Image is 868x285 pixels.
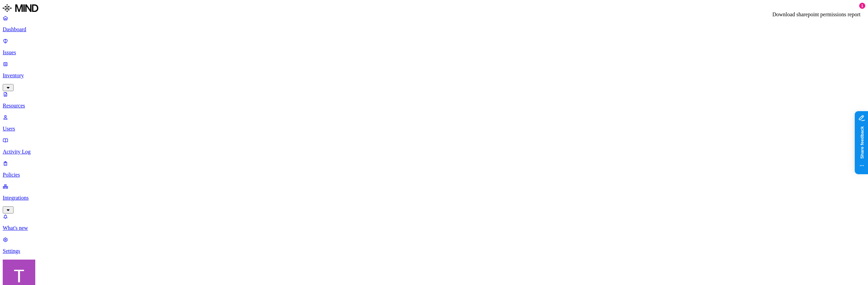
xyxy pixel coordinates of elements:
a: MIND [3,3,865,15]
div: 1 [859,3,865,9]
p: Policies [3,172,865,178]
p: Dashboard [3,26,865,33]
p: Activity Log [3,149,865,155]
a: Users [3,114,865,132]
a: Issues [3,38,865,56]
p: Integrations [3,195,865,201]
a: Settings [3,237,865,254]
a: Policies [3,160,865,178]
a: Activity Log [3,137,865,155]
p: Resources [3,103,865,109]
p: Issues [3,49,865,56]
a: Dashboard [3,15,865,33]
img: MIND [3,3,38,14]
a: Integrations [3,183,865,212]
a: What's new [3,213,865,231]
a: Resources [3,91,865,109]
p: Settings [3,248,865,254]
p: Inventory [3,73,865,79]
div: Download sharepoint permissions report [772,12,861,18]
a: Inventory [3,61,865,90]
p: What's new [3,225,865,231]
p: Users [3,126,865,132]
